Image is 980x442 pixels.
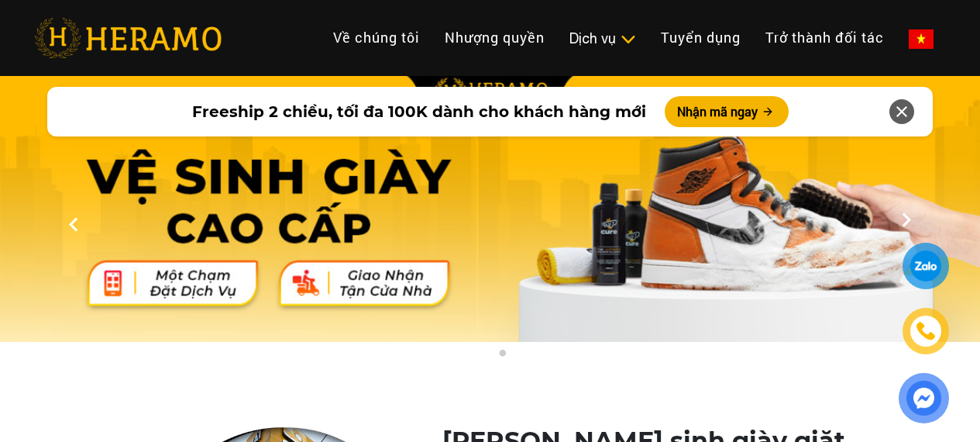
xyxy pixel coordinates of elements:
[753,21,896,54] a: Trở thành đối tác
[665,96,789,127] button: Nhận mã ngay
[321,21,432,54] a: Về chúng tôi
[471,349,487,364] button: 1
[909,29,934,49] img: vn-flag.png
[648,21,753,54] a: Tuyển dụng
[34,18,222,58] img: heramo-logo.png
[620,32,636,47] img: subToggleIcon
[917,323,935,340] img: phone-icon
[432,21,557,54] a: Nhượng quyền
[569,28,636,49] div: Dịch vụ
[192,100,646,123] span: Freeship 2 chiều, tối đa 100K dành cho khách hàng mới
[905,310,947,352] a: phone-icon
[494,349,510,364] button: 2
